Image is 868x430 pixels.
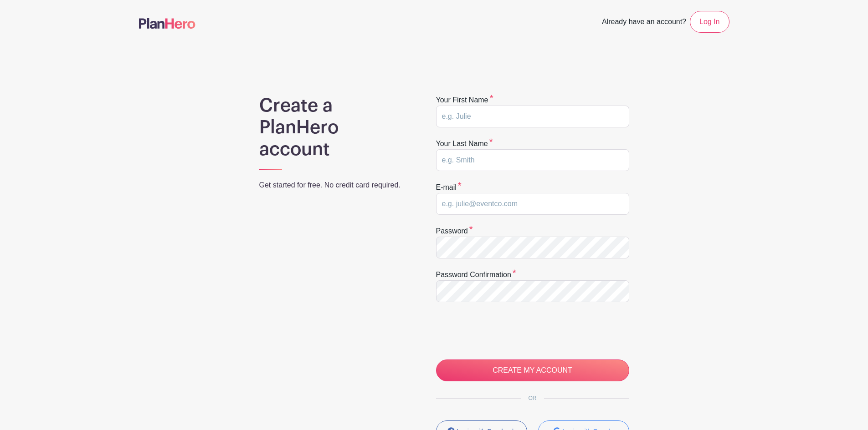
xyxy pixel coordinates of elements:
[521,395,544,401] span: OR
[436,359,629,381] input: CREATE MY ACCOUNT
[436,106,629,127] input: e.g. Julie
[436,95,493,106] label: Your first name
[436,313,575,349] iframe: reCAPTCHA
[436,226,473,237] label: Password
[690,11,729,33] a: Log In
[436,182,462,193] label: E-mail
[436,193,629,215] input: e.g. julie@eventco.com
[436,149,629,171] input: e.g. Smith
[436,269,516,280] label: Password confirmation
[139,18,195,29] img: logo-507f7623f17ff9eddc593b1ce0a138ce2505c220e1c5a4e2b4648c50719b7d32.svg
[259,95,412,160] h1: Create a PlanHero account
[259,180,412,191] p: Get started for free. No credit card required.
[602,13,686,33] span: Already have an account?
[436,138,493,149] label: Your last name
